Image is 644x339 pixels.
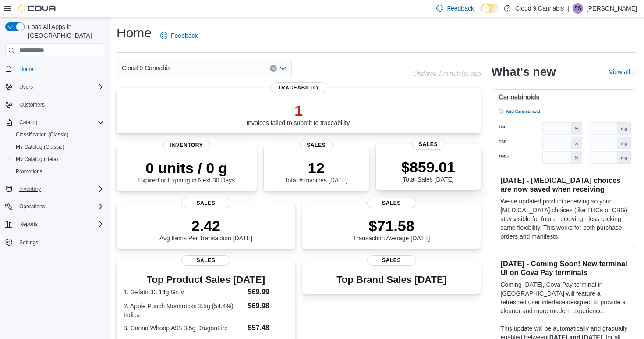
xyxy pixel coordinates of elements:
[124,275,288,285] h3: Top Product Sales [DATE]
[16,143,64,150] span: My Catalog (Classic)
[353,217,430,242] div: Transaction Average [DATE]
[16,82,36,92] button: Users
[163,140,210,150] span: Inventory
[157,27,201,44] a: Feedback
[12,154,104,164] span: My Catalog (Beta)
[5,59,104,271] nav: Complex example
[159,217,252,235] p: 2.42
[2,98,108,111] button: Customers
[9,153,108,165] button: My Catalog (Beta)
[367,255,416,266] span: Sales
[12,142,68,152] a: My Catalog (Classic)
[401,158,455,176] p: $859.01
[271,82,326,93] span: Traceability
[159,217,252,242] div: Avg Items Per Transaction [DATE]
[9,165,108,178] button: Promotions
[16,237,42,248] a: Settings
[16,219,104,229] span: Reports
[12,129,104,140] span: Classification (Classic)
[117,24,152,42] h1: Home
[16,201,104,212] span: Operations
[19,203,45,210] span: Operations
[19,239,38,246] span: Settings
[2,63,108,75] button: Home
[401,158,455,183] div: Total Sales [DATE]
[138,159,235,177] p: 0 units / 0 g
[25,22,104,40] span: Load All Apps in [GEOGRAPHIC_DATA]
[2,183,108,195] button: Inventory
[481,4,499,13] input: Dark Mode
[573,3,583,14] div: Sarbjot Singh
[609,68,637,75] a: View allExternal link
[9,141,108,153] button: My Catalog (Classic)
[16,184,104,194] span: Inventory
[500,259,628,277] h3: [DATE] - Coming Soon! New terminal UI on Cova Pay terminals
[413,70,481,77] p: Updated 1 minute(s) ago
[19,66,33,73] span: Home
[491,65,556,79] h2: What's new
[16,100,48,110] a: Customers
[2,236,108,248] button: Settings
[16,201,49,212] button: Operations
[248,323,288,333] dd: $57.48
[181,198,230,208] span: Sales
[2,200,108,213] button: Operations
[16,64,37,75] a: Home
[500,176,628,193] h3: [DATE] - [MEDICAL_DATA] choices are now saved when receiving
[284,159,347,184] div: Total # Invoices [DATE]
[12,166,46,177] a: Promotions
[500,280,628,315] p: Coming [DATE], Cova Pay terminal in [GEOGRAPHIC_DATA] will feature a refreshed user interface des...
[246,102,351,126] div: Invoices failed to submit to traceability.
[19,119,37,126] span: Catalog
[124,302,244,319] dt: 2. Apple Punch Moonrocks 3.5g (54.4%) Indica
[2,116,108,128] button: Catalog
[16,219,41,229] button: Reports
[122,63,170,73] span: Cloud 9 Cannabis
[632,70,637,75] svg: External link
[246,102,351,119] p: 1
[2,218,108,230] button: Reports
[16,99,104,110] span: Customers
[12,166,104,177] span: Promotions
[16,131,69,138] span: Classification (Classic)
[587,3,637,14] p: [PERSON_NAME]
[171,31,198,40] span: Feedback
[447,4,474,13] span: Feedback
[19,101,45,108] span: Customers
[300,140,333,150] span: Sales
[124,288,244,296] dt: 1. Gelato 33 14g Gruv
[12,129,72,140] a: Classification (Classic)
[19,186,41,193] span: Inventory
[16,184,44,194] button: Inventory
[16,156,58,163] span: My Catalog (Beta)
[12,142,104,152] span: My Catalog (Classic)
[18,4,57,13] img: Cova
[138,159,235,184] div: Expired or Expiring in Next 30 Days
[181,255,230,266] span: Sales
[500,197,628,241] p: We've updated product receiving so your [MEDICAL_DATA] choices (like THCa or CBG) stay visible fo...
[248,301,288,311] dd: $69.98
[16,236,104,247] span: Settings
[16,117,104,128] span: Catalog
[353,217,430,235] p: $71.58
[124,324,244,332] dt: 3. Canna Whoop A$$ 3.5g DragonFire
[16,168,42,175] span: Promotions
[16,82,104,92] span: Users
[574,3,581,14] span: SS
[280,65,287,72] button: Open list of options
[336,275,446,285] h3: Top Brand Sales [DATE]
[19,83,33,90] span: Users
[9,128,108,141] button: Classification (Classic)
[284,159,347,177] p: 12
[248,287,288,297] dd: $69.99
[412,139,445,150] span: Sales
[16,64,104,75] span: Home
[2,81,108,93] button: Users
[16,117,41,128] button: Catalog
[367,198,416,208] span: Sales
[515,3,564,14] p: Cloud 9 Cannabis
[567,3,569,14] p: |
[12,154,62,164] a: My Catalog (Beta)
[270,65,277,72] button: Clear input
